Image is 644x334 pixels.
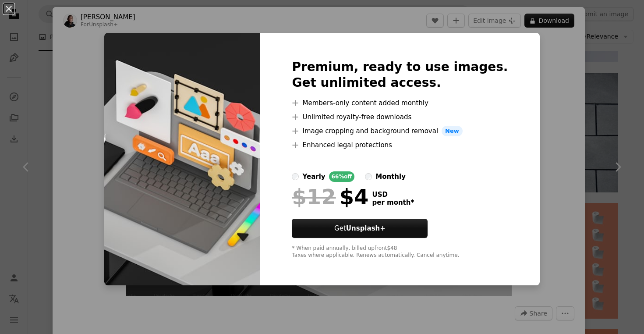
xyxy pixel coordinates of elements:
div: monthly [375,171,406,182]
h2: Premium, ready to use images. Get unlimited access. [292,59,508,91]
img: premium_photo-1721225465014-cba692ada75c [104,33,260,285]
div: yearly [302,171,325,182]
span: $12 [292,185,336,208]
div: * When paid annually, billed upfront $48 Taxes where applicable. Renews automatically. Cancel any... [292,245,508,259]
span: New [442,126,463,136]
input: yearly66%off [292,173,299,180]
li: Enhanced legal protections [292,140,508,150]
li: Unlimited royalty-free downloads [292,112,508,122]
li: Members-only content added monthly [292,98,508,108]
strong: Unsplash+ [346,224,386,232]
span: USD [372,191,414,199]
span: per month * [372,199,414,206]
div: 66% off [329,171,355,182]
li: Image cropping and background removal [292,126,508,136]
div: $4 [292,185,368,208]
input: monthly [365,173,372,180]
button: GetUnsplash+ [292,219,428,238]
